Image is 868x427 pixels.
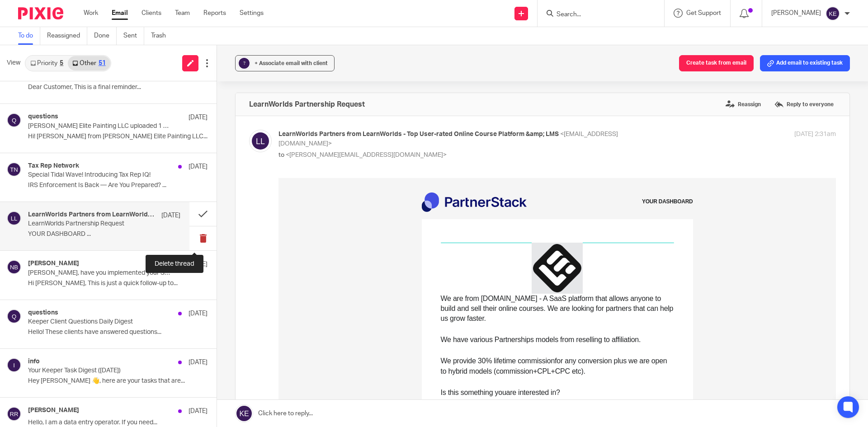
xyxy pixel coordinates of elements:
[278,152,284,158] span: to
[686,10,721,16] span: Get Support
[237,265,321,286] a: Accept invitation
[7,358,21,372] img: svg%3E
[7,113,21,127] img: svg%3E
[203,9,226,18] a: Reports
[152,354,197,361] a: [DOMAIN_NAME]
[28,377,208,385] p: Hey [PERSON_NAME] 👋, here are your tasks that are...
[7,211,21,225] img: svg%3E
[189,407,208,416] p: [DATE]
[162,178,396,198] p: We provide 30% lifetime commissionfor any conversion plus we are open to hybrid models (commissio...
[771,9,821,18] p: [PERSON_NAME]
[28,280,208,287] p: Hi [PERSON_NAME], This is just a quick follow-up to...
[28,318,172,326] p: Keeper Client Questions Daily Digest
[7,162,21,177] img: svg%3E
[189,162,208,171] p: [DATE]
[28,133,208,141] p: Hi! [PERSON_NAME] from [PERSON_NAME] Elite Painting LLC...
[162,210,396,220] p: Is this something youare interested in?
[239,58,250,69] div: ?
[7,58,20,68] span: View
[826,6,840,21] img: svg%3E
[162,298,236,306] a: [URL][DOMAIN_NAME]
[112,9,128,18] a: Email
[255,61,328,66] span: + Associate email with client
[28,220,150,228] p: LearnWorlds Partnership Request
[28,122,172,130] p: [PERSON_NAME] Elite Painting LLC uploaded 1 file
[28,260,79,267] h4: [PERSON_NAME]
[18,27,40,45] a: To do
[162,220,396,230] p: --
[286,152,447,158] span: <[PERSON_NAME][EMAIL_ADDRESS][DOMAIN_NAME]>
[28,407,79,414] h4: [PERSON_NAME]
[28,230,180,238] p: YOUR DASHBOARD ...
[189,309,208,318] p: [DATE]
[28,182,208,189] p: IRS Enforcement Is Back — Are You Prepared? ...
[28,419,208,427] p: Hello, I am a data entry operator. If you need...
[99,60,106,66] div: 51
[249,100,365,109] h4: LearnWorlds Partnership Request
[60,60,63,66] div: 5
[249,130,272,152] img: svg%3E
[7,407,21,421] img: svg%3E
[175,9,190,18] a: Team
[162,240,396,250] p: Learnworlds Team
[94,27,117,45] a: Done
[26,56,68,70] a: Priority5
[162,287,396,307] p: Invite button doesn't work? Copy and paste this URL into your browser:
[84,9,98,18] a: Work
[28,113,58,121] h4: questions
[772,98,836,111] label: Reply to everyone
[278,131,618,147] span: <[EMAIL_ADDRESS][DOMAIN_NAME]>
[28,269,172,277] p: [PERSON_NAME], have you implemented your Syft account successfully?
[162,230,396,240] p: Best Regards,
[363,20,415,27] a: YOUR DASHBOARD
[151,27,173,45] a: Trash
[68,56,110,70] a: Other51
[28,162,79,170] h4: Tax Rep Network
[142,9,161,18] a: Clients
[240,9,264,18] a: Settings
[143,345,415,361] p: This email is sent on behalf of LearnWorlds - Top User-rated Online Course Platform & LMS by .
[28,328,208,336] p: Hello! These clients have answered questions...
[123,27,144,45] a: Sent
[723,98,763,111] label: Reassign
[278,131,559,137] span: LearnWorlds Partners from LearnWorlds - Top User-rated Online Course Platform &amp; LMS
[235,55,335,71] button: ? + Associate email with client
[162,116,396,146] p: We are from [DOMAIN_NAME] - A SaaS platform that allows anyone to build and sell their online cou...
[189,260,208,269] p: [DATE]
[47,27,87,45] a: Reassigned
[189,113,208,122] p: [DATE]
[760,55,850,71] button: Add email to existing task
[143,14,248,34] img: PartnerStack Logo
[161,211,180,220] p: [DATE]
[794,130,836,139] p: [DATE] 2:31am
[28,309,58,317] h4: questions
[7,260,21,274] img: svg%3E
[28,358,40,366] h4: info
[28,367,172,375] p: Your Keeper Task Digest ([DATE])
[28,171,172,179] p: Special Tidal Wave! Introducing Tax Rep IQ!
[28,84,208,91] p: Dear Customer, This is a final reminder...
[255,66,303,114] img: LearnWorlds - Top User-rated Online Course Platform & LMS
[679,55,754,71] button: Create task from email
[556,11,637,19] input: Search
[18,7,63,19] img: Pixie
[189,358,208,367] p: [DATE]
[7,309,21,324] img: svg%3E
[162,157,396,167] p: We have various Partnerships models from reselling to affiliation.
[28,211,157,219] h4: LearnWorlds Partners from LearnWorlds - Top User-rated Online Course Platform &amp; LMS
